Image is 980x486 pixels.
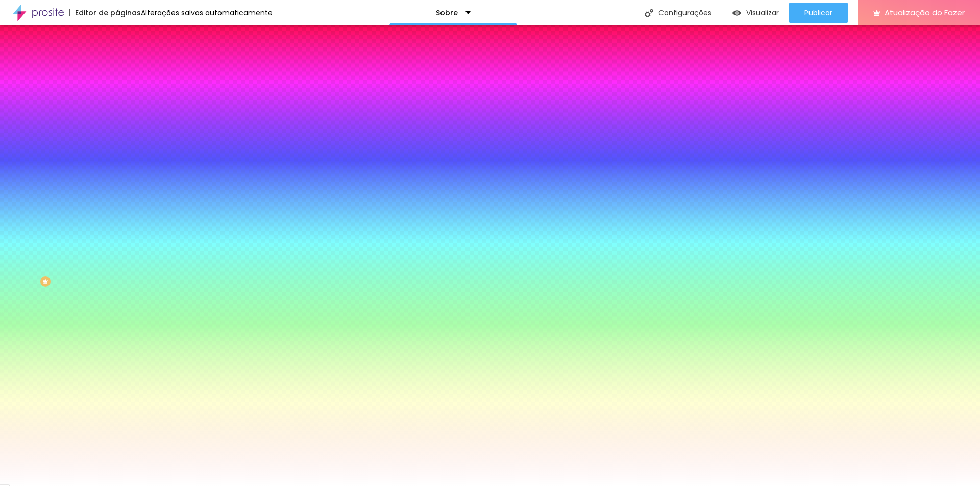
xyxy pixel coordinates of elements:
button: Visualizar [722,3,789,23]
font: Alterações salvas automaticamente [141,8,273,18]
font: Visualizar [746,8,779,18]
img: view-1.svg [732,9,741,17]
button: Publicar [789,3,848,23]
font: Sobre [436,8,458,18]
font: Atualização do Fazer [885,7,965,18]
font: Configurações [658,8,712,18]
font: Publicar [804,8,832,18]
font: Editor de páginas [75,8,141,18]
img: Ícone [645,9,653,17]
